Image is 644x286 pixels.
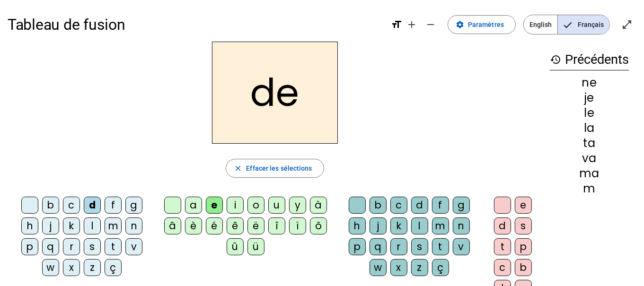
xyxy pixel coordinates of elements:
[468,19,504,30] span: Paramètres
[370,217,387,234] div: j
[550,122,629,134] div: la
[411,217,428,234] div: l
[21,238,38,255] div: p
[411,197,428,214] div: d
[550,183,629,194] div: m
[515,197,532,214] div: e
[247,238,265,255] div: ü
[390,217,407,234] div: k
[349,238,366,255] div: p
[21,217,38,234] div: h
[63,238,80,255] div: r
[63,259,80,276] div: x
[289,197,306,214] div: y
[550,49,629,70] h3: Précédents
[125,217,142,234] div: n
[453,197,470,214] div: g
[206,197,223,214] div: e
[456,20,464,29] mat-icon: settings
[212,42,338,144] h2: de
[185,197,202,214] div: a
[42,197,59,214] div: b
[515,259,532,276] div: b
[234,164,242,173] mat-icon: close
[227,217,244,234] div: ê
[550,138,629,149] div: ta
[247,197,265,214] div: o
[125,238,142,255] div: v
[370,238,387,255] div: q
[432,197,449,214] div: f
[425,19,436,30] mat-icon: remove
[268,217,285,234] div: î
[310,197,327,214] div: à
[105,238,122,255] div: t
[550,168,629,179] div: ma
[421,15,440,34] button: Diminuer la taille de la police
[227,238,244,255] div: û
[402,15,421,34] button: Augmenter la taille de la police
[42,217,59,234] div: j
[268,197,285,214] div: u
[411,238,428,255] div: s
[289,217,306,234] div: ï
[550,153,629,164] div: va
[125,197,142,214] div: g
[105,259,122,276] div: ç
[105,197,122,214] div: f
[524,15,557,34] span: English
[432,259,449,276] div: ç
[515,217,532,234] div: s
[494,217,511,234] div: d
[84,217,101,234] div: l
[370,197,387,214] div: b
[227,197,244,214] div: i
[550,54,561,65] mat-icon: history
[42,238,59,255] div: q
[370,259,387,276] div: w
[226,159,324,178] button: Effacer les sélections
[206,217,223,234] div: é
[411,259,428,276] div: z
[448,15,516,34] button: Paramètres
[84,238,101,255] div: s
[63,197,80,214] div: c
[390,197,407,214] div: c
[558,15,609,34] span: Français
[550,92,629,104] div: je
[42,259,59,276] div: w
[8,9,383,40] h1: Tableau de fusion
[453,238,470,255] div: v
[523,15,610,35] mat-button-toggle-group: Language selection
[164,217,181,234] div: â
[550,77,629,88] div: ne
[390,238,407,255] div: r
[618,15,636,34] button: Entrer en plein écran
[390,259,407,276] div: x
[494,238,511,255] div: t
[391,19,402,30] mat-icon: format_size
[247,217,265,234] div: ë
[246,163,312,174] span: Effacer les sélections
[105,217,122,234] div: m
[550,107,629,119] div: le
[494,259,511,276] div: c
[432,217,449,234] div: m
[406,19,417,30] mat-icon: add
[84,197,101,214] div: d
[621,19,633,30] mat-icon: open_in_full
[349,217,366,234] div: h
[453,217,470,234] div: n
[310,217,327,234] div: ô
[63,217,80,234] div: k
[432,238,449,255] div: t
[84,259,101,276] div: z
[185,217,202,234] div: è
[515,238,532,255] div: p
